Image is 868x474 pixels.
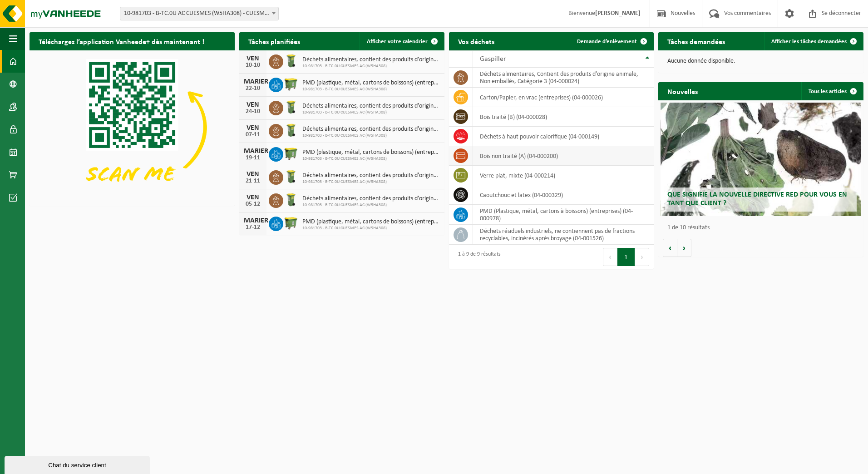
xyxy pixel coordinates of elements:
[568,10,641,17] font: Bienvenue
[302,79,440,87] span: PMD (plastique, métal, cartons de boissons) (entreprises)
[244,201,262,207] div: 05-12
[473,146,654,166] td: bois non traité (A) (04-000200)
[283,53,299,69] img: WB-0140-HPE-GN-50
[283,169,299,184] img: WB-0140-HPE-GN-50
[302,179,440,185] span: 10-981703 - B-TC.0U CUESMES AC (W5HA308)
[302,133,440,138] span: 10-981703 - B-TC.0U CUESMES AC (W5HA308)
[5,454,152,474] iframe: chat widget
[302,202,440,208] span: 10-981703 - B-TC.0U CUESMES AC (W5HA308)
[473,166,654,185] td: Verre plat, mixte (04-000214)
[473,68,654,88] td: Déchets alimentaires, Contient des produits d’origine animale, Non emballés, Catégorie 3 (04-000024)
[473,107,654,127] td: bois traité (B) (04-000028)
[302,56,440,64] span: Déchets alimentaires, contient des produits d’origine animale, non emballés, catégorie 3
[283,146,299,161] img: WB-1100-HPE-GN-50
[244,148,262,155] div: MARIER
[658,32,734,50] h2: Tâches demandées
[283,99,299,115] img: WB-0140-HPE-GN-50
[667,225,859,231] p: 1 de 10 résultats
[120,7,278,20] span: 10-981703 - B-TC.0U AC CUESMES (W5HA308) - CUESMES
[473,225,654,245] td: Déchets résiduels industriels, ne contiennent pas de fractions recyclables, incinérés après broya...
[663,239,677,257] button: Précédent
[809,89,847,94] font: Tous les articles
[244,109,262,115] div: 24-10
[480,55,506,63] span: Gaspiller
[367,39,428,44] span: Afficher votre calendrier
[661,103,862,216] a: Que signifie la nouvelle directive RED pour vous en tant que client ?
[244,132,262,138] div: 07-11
[302,126,440,133] span: Déchets alimentaires, contient des produits d’origine animale, non emballés, catégorie 3
[360,32,444,50] a: Afficher votre calendrier
[801,82,863,100] a: Tous les articles
[244,217,262,224] div: MARIER
[302,226,440,231] span: 10-981703 - B-TC.0U CUESMES AC (W5HA308)
[244,155,262,161] div: 19-11
[667,191,847,207] span: Que signifie la nouvelle directive RED pour vous en tant que client ?
[449,32,503,50] h2: Vos déchets
[244,171,262,178] div: VEN
[302,195,440,202] span: Déchets alimentaires, contient des produits d’origine animale, non emballés, catégorie 3
[244,101,262,109] div: VEN
[771,39,847,44] span: Afficher les tâches demandées
[30,50,235,204] img: Téléchargez l’application VHEPlus
[677,239,691,257] button: Prochain
[120,7,279,20] span: 10-981703 - B-TC.0U AC CUESMES (W5HA308) - CUESMES
[302,64,440,69] span: 10-981703 - B-TC.0U CUESMES AC (W5HA308)
[473,185,654,205] td: caoutchouc et latex (04-000329)
[473,88,654,107] td: Carton/Papier, en vrac (entreprises) (04-000026)
[603,248,617,266] button: Précédent
[239,32,309,50] h2: Tâches planifiées
[283,123,299,138] img: WB-0140-HPE-GN-50
[283,215,299,231] img: WB-1100-HPE-GN-50
[764,32,863,50] a: Afficher les tâches demandées
[302,149,440,156] span: PMD (plastique, métal, cartons de boissons) (entreprises)
[244,124,262,132] div: VEN
[283,76,299,92] img: WB-1100-HPE-GN-50
[302,87,440,92] span: 10-981703 - B-TC.0U CUESMES AC (W5HA308)
[473,127,654,146] td: Déchets à haut pouvoir calorifique (04-000149)
[667,58,854,64] p: Aucune donnée disponible.
[244,62,262,69] div: 10-10
[635,248,649,266] button: Prochain
[302,103,440,110] span: Déchets alimentaires, contient des produits d’origine animale, non emballés, catégorie 3
[244,178,262,184] div: 21-11
[595,10,641,17] strong: [PERSON_NAME]
[302,110,440,115] span: 10-981703 - B-TC.0U CUESMES AC (W5HA308)
[473,205,654,225] td: PMD (Plastique, métal, cartons à boissons) (entreprises) (04-000978)
[454,247,501,267] div: 1 à 9 de 9 résultats
[577,39,637,44] span: Demande d’enlèvement
[617,248,635,266] button: 1
[30,32,213,50] h2: Téléchargez l’application Vanheede+ dès maintenant !
[244,224,262,231] div: 17-12
[570,32,653,50] a: Demande d’enlèvement
[658,82,707,100] h2: Nouvelles
[302,156,440,162] span: 10-981703 - B-TC.0U CUESMES AC (W5HA308)
[283,192,299,207] img: WB-0140-HPE-GN-50
[244,78,262,85] div: MARIER
[244,194,262,201] div: VEN
[302,172,440,179] span: Déchets alimentaires, contient des produits d’origine animale, non emballés, catégorie 3
[244,85,262,92] div: 22-10
[302,218,440,226] span: PMD (plastique, métal, cartons de boissons) (entreprises)
[244,55,262,62] div: VEN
